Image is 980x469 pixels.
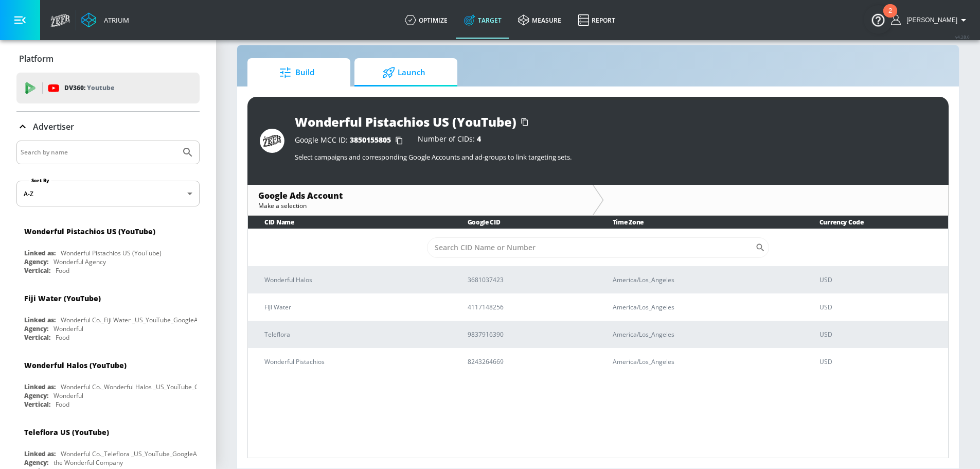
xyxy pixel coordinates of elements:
[295,135,407,146] div: Google MCC ID:
[510,2,569,39] a: measure
[56,400,69,409] div: Food
[24,449,56,458] div: Linked as:
[819,356,940,367] p: USD
[24,458,48,467] div: Agency:
[16,286,200,344] div: Fiji Water (YouTube)Linked as:Wonderful Co._Fiji Water _US_YouTube_GoogleAdsAgency:WonderfulVerti...
[16,73,200,103] div: DV360: Youtube
[24,266,50,275] div: Vertical:
[16,353,200,411] div: Wonderful Halos (YouTube)Linked as:Wonderful Co._Wonderful Halos _US_YouTube_GoogleAdsAgency:Wond...
[365,60,443,85] span: Launch
[248,185,593,215] div: Google Ads AccountMake a selection
[24,324,48,333] div: Agency:
[264,329,443,340] p: Teleflora
[613,274,795,285] p: America/Los_Angeles
[248,216,451,229] th: CID Name
[397,2,456,39] a: optimize
[902,16,957,24] span: login as: andrew.ta@wonderful.com
[456,2,510,39] a: Target
[477,134,481,144] span: 4
[888,11,892,24] div: 2
[569,2,623,39] a: Report
[258,60,336,85] span: Build
[596,216,803,229] th: Time Zone
[56,333,69,342] div: Food
[16,219,200,277] div: Wonderful Pistachios US (YouTube)Linked as:Wonderful Pistachios US (YouTube)Agency:Wonderful Agen...
[21,146,176,159] input: Search by name
[864,5,893,34] button: Open Resource Center, 2 new notifications
[81,12,129,28] a: Atrium
[468,329,588,340] p: 9837916390
[295,152,936,162] p: Select campaigns and corresponding Google Accounts and ad-groups to link targeting sets.
[16,112,200,141] div: Advertiser
[613,302,795,312] p: America/Los_Angeles
[613,329,795,340] p: America/Los_Angeles
[54,324,83,333] div: Wonderful
[24,360,127,370] div: Wonderful Halos (YouTube)
[264,356,443,367] p: Wonderful Pistachios
[468,356,588,367] p: 8243264669
[33,121,74,132] p: Advertiser
[427,237,755,258] input: Search CID Name or Number
[24,293,101,303] div: Fiji Water (YouTube)
[613,356,795,367] p: America/Los_Angeles
[955,34,970,40] span: v 4.28.0
[451,216,596,229] th: Google CID
[16,44,200,73] div: Platform
[24,316,56,324] div: Linked as:
[64,82,114,94] p: DV360:
[19,53,54,64] p: Platform
[29,177,51,184] label: Sort By
[24,333,50,342] div: Vertical:
[24,391,48,400] div: Agency:
[56,266,69,275] div: Food
[819,302,940,312] p: USD
[87,82,114,93] p: Youtube
[258,201,582,210] div: Make a selection
[350,135,391,145] span: 3850155805
[264,302,443,312] p: FIJI Water
[61,316,205,324] div: Wonderful Co._Fiji Water _US_YouTube_GoogleAds
[61,383,226,391] div: Wonderful Co._Wonderful Halos _US_YouTube_GoogleAds
[468,274,588,285] p: 3681037423
[24,257,48,266] div: Agency:
[295,113,516,130] div: Wonderful Pistachios US (YouTube)
[427,237,769,258] div: Search CID Name or Number
[258,190,582,201] div: Google Ads Account
[54,257,106,266] div: Wonderful Agency
[418,135,481,146] div: Number of CIDs:
[61,249,162,257] div: Wonderful Pistachios US (YouTube)
[803,216,948,229] th: Currency Code
[61,449,204,458] div: Wonderful Co._Teleflora _US_YouTube_GoogleAds
[54,391,83,400] div: Wonderful
[100,15,129,25] div: Atrium
[16,181,200,206] div: A-Z
[24,227,155,236] div: Wonderful Pistachios US (YouTube)
[54,458,123,467] div: the Wonderful Company
[264,274,443,285] p: Wonderful Halos
[24,400,50,409] div: Vertical:
[819,274,940,285] p: USD
[468,302,588,312] p: 4117148256
[24,249,56,257] div: Linked as:
[24,383,56,391] div: Linked as:
[819,329,940,340] p: USD
[891,14,970,26] button: [PERSON_NAME]
[24,427,109,437] div: Teleflora US (YouTube)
